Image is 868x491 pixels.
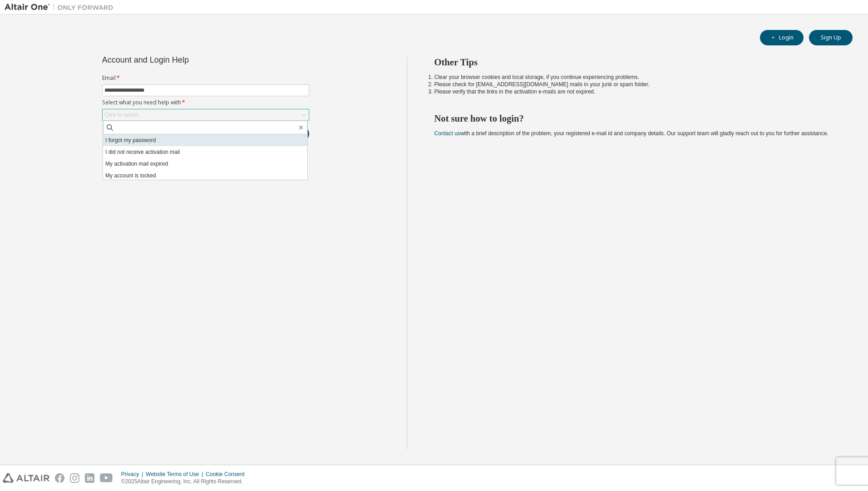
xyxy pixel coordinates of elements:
[434,88,837,95] li: Please verify that the links in the activation e-mails are not expired.
[434,81,837,88] li: Please check for [EMAIL_ADDRESS][DOMAIN_NAME] mails in your junk or spam folder.
[102,56,268,64] div: Account and Login Help
[434,113,837,124] h2: Not sure how to login?
[103,109,309,120] div: Click to select
[85,473,94,483] img: linkedin.svg
[121,478,250,486] p: © 2025 Altair Engineering, Inc. All Rights Reserved.
[102,74,309,82] label: Email
[5,3,118,12] img: Altair One
[434,56,837,68] h2: Other Tips
[760,30,804,45] button: Login
[809,30,853,45] button: Sign Up
[70,473,79,483] img: instagram.svg
[121,471,146,478] div: Privacy
[104,111,138,118] div: Click to select
[434,74,837,81] li: Clear your browser cookies and local storage, if you continue experiencing problems.
[146,471,206,478] div: Website Terms of Use
[103,134,307,146] li: I forgot my password
[100,473,113,483] img: youtube.svg
[55,473,64,483] img: facebook.svg
[434,130,829,137] span: with a brief description of the problem, your registered e-mail id and company details. Our suppo...
[434,130,460,137] a: Contact us
[206,471,250,478] div: Cookie Consent
[102,99,309,106] label: Select what you need help with
[3,473,49,483] img: altair_logo.svg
